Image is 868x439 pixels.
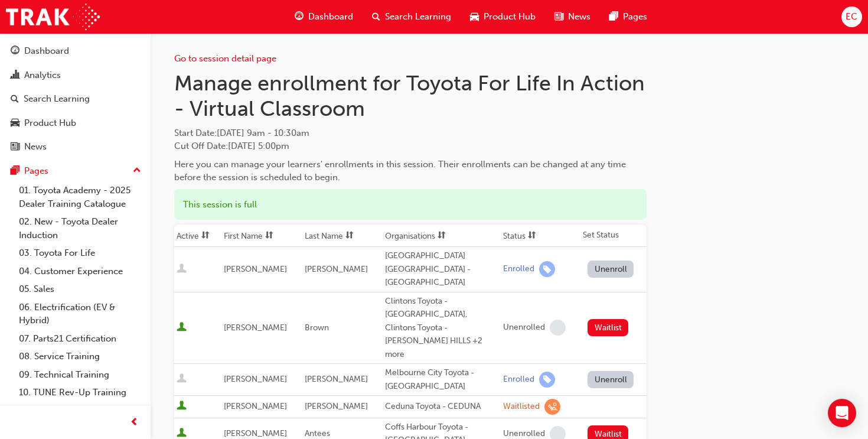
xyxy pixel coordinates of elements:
[14,244,146,262] a: 03. Toyota For Life
[130,415,139,430] span: prev-icon
[580,225,646,247] th: Set Status
[224,264,287,274] span: [PERSON_NAME]
[14,330,146,348] a: 07. Parts21 Certification
[623,10,647,24] span: Pages
[503,264,534,275] div: Enrolled
[5,38,146,160] button: DashboardAnalyticsSearch LearningProduct HubNews
[14,383,146,402] a: 10. TUNE Rev-Up Training
[438,231,446,241] span: sorting-icon
[14,280,146,298] a: 05. Sales
[24,69,61,82] div: Analytics
[308,10,353,24] span: Dashboard
[14,262,146,281] a: 04. Customer Experience
[385,366,498,393] div: Melbourne City Toyota - [GEOGRAPHIC_DATA]
[588,371,634,388] button: Unenroll
[14,402,146,420] a: All Pages
[503,401,540,412] div: Waitlisted
[201,231,210,241] span: sorting-icon
[588,319,628,336] button: Waitlist
[554,9,563,24] span: news-icon
[177,401,187,412] span: User is active
[24,164,48,178] div: Pages
[5,160,146,182] button: Pages
[177,264,187,275] span: User is inactive
[345,231,354,241] span: sorting-icon
[841,6,862,27] button: EC
[174,70,647,122] h1: Manage enrollment for Toyota For Life In Action - Virtual Classroom
[470,9,479,24] span: car-icon
[285,5,363,29] a: guage-iconDashboard
[501,225,580,247] th: Toggle SortBy
[5,136,146,158] a: News
[539,261,555,277] span: learningRecordVerb_ENROLL-icon
[24,92,90,106] div: Search Learning
[528,231,536,241] span: sorting-icon
[461,5,545,29] a: car-iconProduct Hub
[11,70,19,81] span: chart-icon
[372,9,380,24] span: search-icon
[385,10,451,24] span: Search Learning
[484,10,536,24] span: Product Hub
[174,126,647,140] span: Start Date :
[221,225,302,247] th: Toggle SortBy
[385,400,498,414] div: Ceduna Toyota - CEDUNA
[5,112,146,134] a: Product Hub
[550,320,566,336] span: learningRecordVerb_NONE-icon
[5,40,146,62] a: Dashboard
[363,5,461,29] a: search-iconSearch Learning
[305,323,329,333] span: Brown
[609,9,618,24] span: pages-icon
[177,322,187,334] span: User is active
[265,231,273,241] span: sorting-icon
[545,5,600,29] a: news-iconNews
[11,46,19,57] span: guage-icon
[385,295,498,362] div: Clintons Toyota - [GEOGRAPHIC_DATA], Clintons Toyota - [PERSON_NAME] HILLS +2 more
[14,181,146,213] a: 01. Toyota Academy - 2025 Dealer Training Catalogue
[295,9,304,24] span: guage-icon
[5,88,146,110] a: Search Learning
[600,5,657,29] a: pages-iconPages
[133,163,141,178] span: up-icon
[503,322,545,333] div: Unenrolled
[305,401,368,411] span: [PERSON_NAME]
[6,4,100,30] img: Trak
[224,374,287,384] span: [PERSON_NAME]
[24,44,69,58] div: Dashboard
[11,94,19,105] span: search-icon
[224,428,287,438] span: [PERSON_NAME]
[24,116,76,130] div: Product Hub
[568,10,590,24] span: News
[174,189,647,220] div: This session is full
[24,140,47,154] div: News
[302,225,383,247] th: Toggle SortBy
[14,298,146,330] a: 06. Electrification (EV & Hybrid)
[174,53,276,64] a: Go to session detail page
[14,347,146,366] a: 08. Service Training
[14,366,146,384] a: 09. Technical Training
[544,399,560,415] span: learningRecordVerb_WAITLIST-icon
[383,225,501,247] th: Toggle SortBy
[174,225,222,247] th: Toggle SortBy
[588,261,634,278] button: Unenroll
[11,166,19,177] span: pages-icon
[5,64,146,86] a: Analytics
[174,141,289,151] span: Cut Off Date : [DATE] 5:00pm
[217,128,309,138] span: [DATE] 9am - 10:30am
[385,249,498,290] div: [GEOGRAPHIC_DATA] [GEOGRAPHIC_DATA] - [GEOGRAPHIC_DATA]
[224,323,287,333] span: [PERSON_NAME]
[11,142,19,152] span: news-icon
[305,428,330,438] span: Antees
[305,374,368,384] span: [PERSON_NAME]
[174,158,647,184] div: Here you can manage your learners' enrollments in this session. Their enrollments can be changed ...
[305,264,368,274] span: [PERSON_NAME]
[828,399,856,427] div: Open Intercom Messenger
[177,373,187,385] span: User is inactive
[539,372,555,388] span: learningRecordVerb_ENROLL-icon
[224,401,287,411] span: [PERSON_NAME]
[503,374,534,385] div: Enrolled
[14,213,146,244] a: 02. New - Toyota Dealer Induction
[846,10,857,24] span: EC
[11,118,19,129] span: car-icon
